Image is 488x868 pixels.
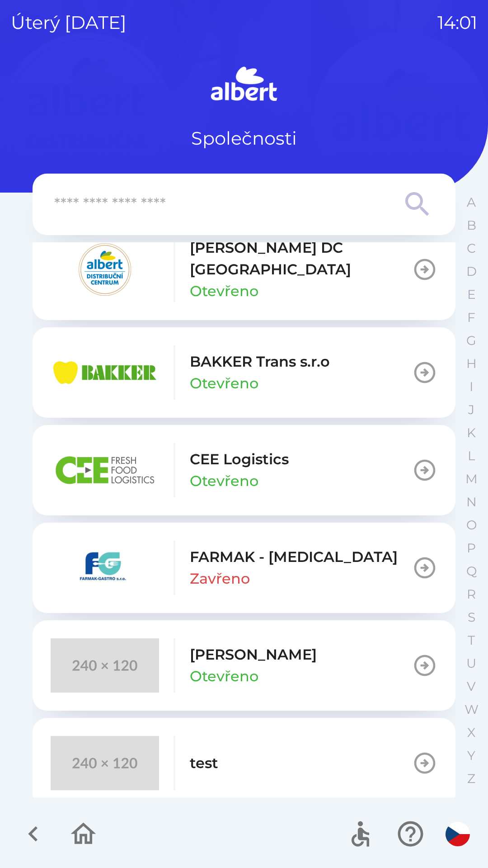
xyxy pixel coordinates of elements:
[11,9,127,36] p: úterý [DATE]
[460,191,483,214] button: A
[468,609,475,625] p: S
[460,329,483,352] button: G
[469,379,473,395] p: I
[467,771,475,787] p: Z
[468,402,474,418] p: J
[51,638,159,693] img: 240x120
[33,63,455,107] img: Logo
[33,718,455,808] button: test
[191,125,297,152] p: Společnosti
[190,237,412,280] p: [PERSON_NAME] DC [GEOGRAPHIC_DATA]
[51,736,159,790] img: 240x120
[460,491,483,514] button: N
[33,219,455,320] button: [PERSON_NAME] DC [GEOGRAPHIC_DATA]Otevřeno
[467,679,476,694] p: V
[460,537,483,560] button: P
[190,568,250,590] p: Zavřeno
[460,260,483,283] button: D
[467,241,476,256] p: C
[190,644,317,665] p: [PERSON_NAME]
[467,586,476,602] p: R
[460,398,483,421] button: J
[466,333,476,349] p: G
[190,373,258,394] p: Otevřeno
[190,448,289,470] p: CEE Logistics
[460,560,483,583] button: Q
[460,375,483,398] button: I
[465,702,479,717] p: W
[465,471,478,487] p: M
[467,217,476,233] p: B
[190,752,218,774] p: test
[460,283,483,306] button: E
[460,767,483,790] button: Z
[51,443,159,497] img: ba8847e2-07ef-438b-a6f1-28de549c3032.png
[190,546,398,568] p: FARMAK - [MEDICAL_DATA]
[460,698,483,721] button: W
[190,280,258,302] p: Otevřeno
[33,523,455,613] button: FARMAK - [MEDICAL_DATA]Zavřeno
[466,517,477,533] p: O
[460,744,483,767] button: Y
[466,656,476,671] p: U
[467,725,475,741] p: X
[467,748,475,764] p: Y
[190,351,330,373] p: BAKKER Trans s.r.o
[51,345,159,400] img: eba99837-dbda-48f3-8a63-9647f5990611.png
[467,287,476,302] p: E
[460,583,483,606] button: R
[460,352,483,375] button: H
[51,541,159,595] img: 5ee10d7b-21a5-4c2b-ad2f-5ef9e4226557.png
[460,675,483,698] button: V
[460,421,483,444] button: K
[466,356,477,372] p: H
[51,242,159,297] img: 092fc4fe-19c8-4166-ad20-d7efd4551fba.png
[460,467,483,491] button: M
[460,721,483,744] button: X
[33,425,455,515] button: CEE LogisticsOtevřeno
[33,327,455,418] button: BAKKER Trans s.r.oOtevřeno
[460,444,483,467] button: L
[33,620,455,711] button: [PERSON_NAME]Otevřeno
[437,9,477,36] p: 14:01
[460,652,483,675] button: U
[446,822,470,846] img: cs flag
[467,194,476,210] p: A
[467,310,475,325] p: F
[460,514,483,537] button: O
[190,665,258,687] p: Otevřeno
[460,214,483,237] button: B
[460,237,483,260] button: C
[190,470,258,492] p: Otevřeno
[466,494,477,510] p: N
[460,306,483,329] button: F
[460,606,483,629] button: S
[468,448,475,464] p: L
[468,632,475,648] p: T
[466,563,477,579] p: Q
[460,629,483,652] button: T
[467,540,476,556] p: P
[467,425,476,441] p: K
[466,264,477,279] p: D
